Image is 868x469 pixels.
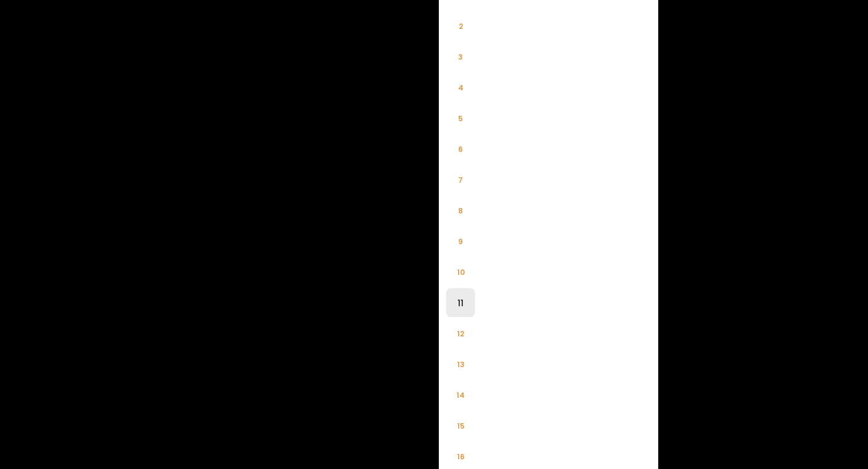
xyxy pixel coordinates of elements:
li: 14 [446,380,475,409]
li: 7 [446,165,475,194]
li: 5 [446,104,475,133]
li: 6 [446,134,475,163]
li: 11 [446,288,475,317]
li: 4 [446,73,475,102]
li: 3 [446,42,475,71]
li: 8 [446,196,475,225]
li: 10 [446,257,475,286]
li: 13 [446,350,475,379]
li: 2 [446,11,475,40]
li: 15 [446,411,475,440]
li: 12 [446,319,475,348]
li: 9 [446,227,475,256]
